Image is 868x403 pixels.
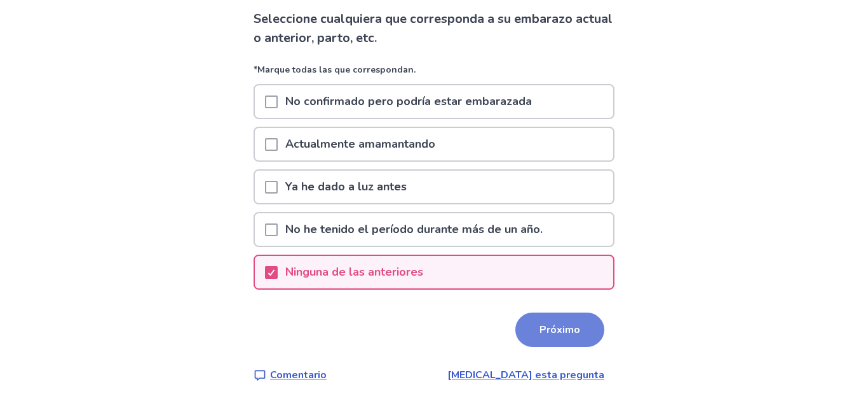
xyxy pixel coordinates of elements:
[285,136,435,152] font: Actualmente amamantando
[254,64,416,76] font: *Marque todas las que correspondan.
[285,179,407,194] font: Ya he dado a luz antes
[285,222,543,237] font: No he tenido el período durante más de un año.
[254,367,327,383] a: Comentario
[447,368,604,382] a: [MEDICAL_DATA] esta pregunta
[539,323,580,337] font: Próximo
[285,264,423,279] font: Ninguna de las anteriores
[285,94,532,109] font: No confirmado pero podría estar embarazada
[270,368,327,382] font: Comentario
[254,10,616,46] font: Seleccione cualquiera que corresponda a su embarazo actual o anterior, parto, etc.
[515,313,604,347] button: Próximo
